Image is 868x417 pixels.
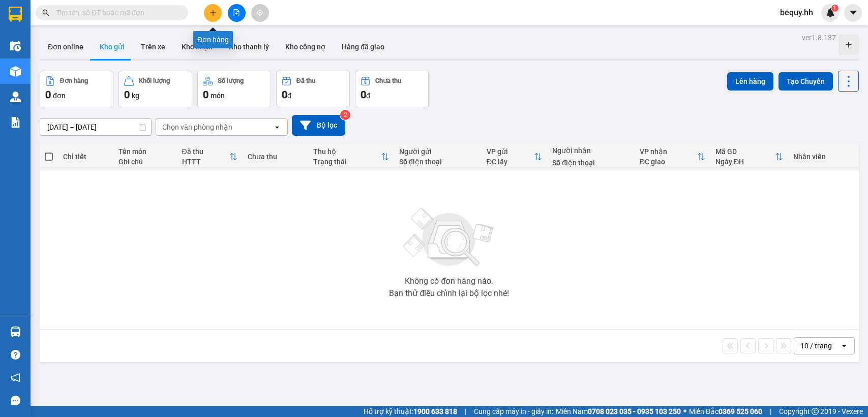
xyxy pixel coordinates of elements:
sup: 1 [831,5,839,12]
button: Khối lượng0kg [118,71,192,107]
button: Đã thu0đ [276,71,350,107]
svg: open [840,342,848,350]
span: món [211,92,225,100]
img: solution-icon [10,117,21,128]
th: Toggle SortBy [177,143,243,170]
span: 1 [833,5,836,12]
div: Khối lượng [139,77,170,84]
button: Số lượng0món [197,71,271,107]
div: Mã GD [715,147,775,156]
div: Chưa thu [375,77,401,84]
div: Chưa thu [248,153,303,161]
span: 0 [282,88,287,101]
th: Toggle SortBy [710,143,788,170]
div: Đã thu [296,77,315,84]
button: plus [204,4,222,22]
button: Kho gửi [92,35,133,59]
th: Toggle SortBy [308,143,394,170]
span: kg [132,92,139,100]
div: HTTT [182,158,229,166]
button: Chưa thu0đ [355,71,429,107]
button: caret-down [844,4,862,22]
strong: 0708 023 035 - 0935 103 250 [588,407,681,415]
span: 0 [45,88,51,101]
div: Ghi chú [118,158,171,166]
img: warehouse-icon [10,92,21,102]
span: plus [209,9,217,16]
div: ver 1.8.137 [802,32,836,43]
th: Toggle SortBy [635,143,710,170]
div: Số điện thoại [552,159,630,167]
div: Tạo kho hàng mới [839,35,859,55]
svg: open [273,123,281,131]
span: đ [287,92,291,100]
input: Tìm tên, số ĐT hoặc mã đơn [56,7,176,18]
div: Thu hộ [313,147,381,156]
button: aim [251,4,269,22]
span: 0 [203,88,208,101]
span: notification [11,373,20,382]
div: Chọn văn phòng nhận [162,122,232,132]
img: svg+xml;base64,PHN2ZyBjbGFzcz0ibGlzdC1wbHVnX19zdmciIHhtbG5zPSJodHRwOi8vd3d3LnczLm9yZy8yMDAwL3N2Zy... [398,202,500,273]
button: Kho công nợ [277,35,334,59]
button: Kho thanh lý [221,35,277,59]
span: 0 [124,88,130,101]
span: 0 [361,88,366,101]
button: file-add [228,4,246,22]
span: | [465,406,466,417]
img: warehouse-icon [10,66,21,77]
span: copyright [812,408,819,415]
div: VP gửi [487,147,534,156]
button: Đơn online [40,35,92,59]
button: Bộ lọc [292,115,345,136]
span: file-add [233,9,240,16]
div: Không có đơn hàng nào. [405,277,493,285]
span: Hỗ trợ kỹ thuật: [364,406,457,417]
div: Người gửi [399,147,476,156]
span: | [770,406,771,417]
div: Nhân viên [793,153,854,161]
div: Người nhận [552,146,630,155]
span: Miền Nam [556,406,681,417]
strong: 0369 525 060 [719,407,762,415]
input: Select a date range. [40,119,151,135]
div: Chi tiết [63,153,108,161]
button: Tạo Chuyến [779,72,833,91]
button: Đơn hàng0đơn [40,71,113,107]
span: đơn [53,92,66,100]
strong: 1900 633 818 [413,407,457,415]
div: Tên món [118,147,171,156]
img: warehouse-icon [10,326,21,337]
span: Miền Bắc [689,406,762,417]
sup: 2 [340,110,350,120]
div: Đã thu [182,147,229,156]
img: logo-vxr [9,7,22,22]
div: 10 / trang [800,341,832,351]
button: Hàng đã giao [334,35,393,59]
button: Trên xe [133,35,173,59]
div: Bạn thử điều chỉnh lại bộ lọc nhé! [389,289,509,297]
div: ĐC giao [640,158,697,166]
span: aim [256,9,263,16]
span: search [42,9,49,16]
span: ⚪️ [683,409,686,413]
img: warehouse-icon [10,41,21,51]
span: bequy.hh [772,6,821,19]
th: Toggle SortBy [482,143,547,170]
div: ĐC lấy [487,158,534,166]
button: Kho nhận [173,35,221,59]
img: icon-new-feature [826,8,835,17]
div: VP nhận [640,147,697,156]
span: đ [366,92,370,100]
div: Trạng thái [313,158,381,166]
span: message [11,396,20,405]
div: Ngày ĐH [715,158,775,166]
span: Cung cấp máy in - giấy in: [474,406,553,417]
div: Đơn hàng [60,77,88,84]
div: Số lượng [218,77,244,84]
span: caret-down [849,8,858,17]
div: Số điện thoại [399,158,476,166]
button: Lên hàng [727,72,773,91]
span: question-circle [11,350,20,360]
